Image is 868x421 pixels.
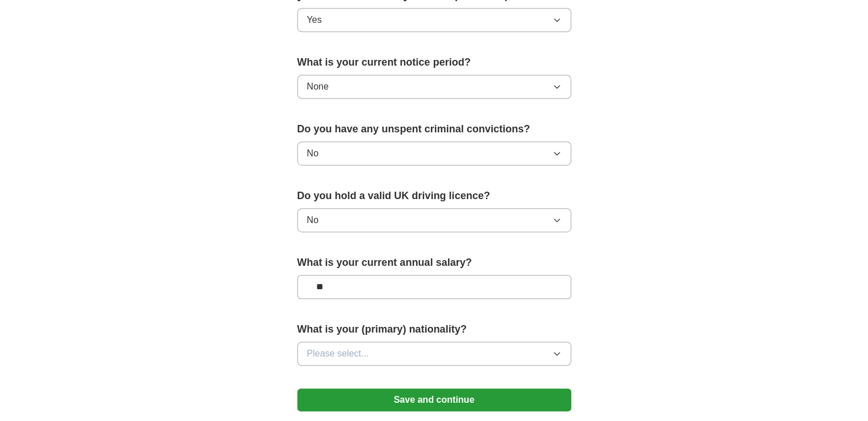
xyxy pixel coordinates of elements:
span: No [307,147,318,160]
button: No [297,208,571,232]
span: None [307,80,329,94]
label: What is your (primary) nationality? [297,322,571,337]
label: What is your current notice period? [297,55,571,70]
label: Do you have any unspent criminal convictions? [297,122,571,137]
button: Yes [297,8,571,32]
span: Please select... [307,347,369,361]
button: No [297,141,571,165]
label: Do you hold a valid UK driving licence? [297,188,571,204]
button: Please select... [297,342,571,366]
button: Save and continue [297,388,571,411]
label: What is your current annual salary? [297,255,571,270]
span: Yes [307,13,322,27]
span: No [307,213,318,227]
button: None [297,75,571,99]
